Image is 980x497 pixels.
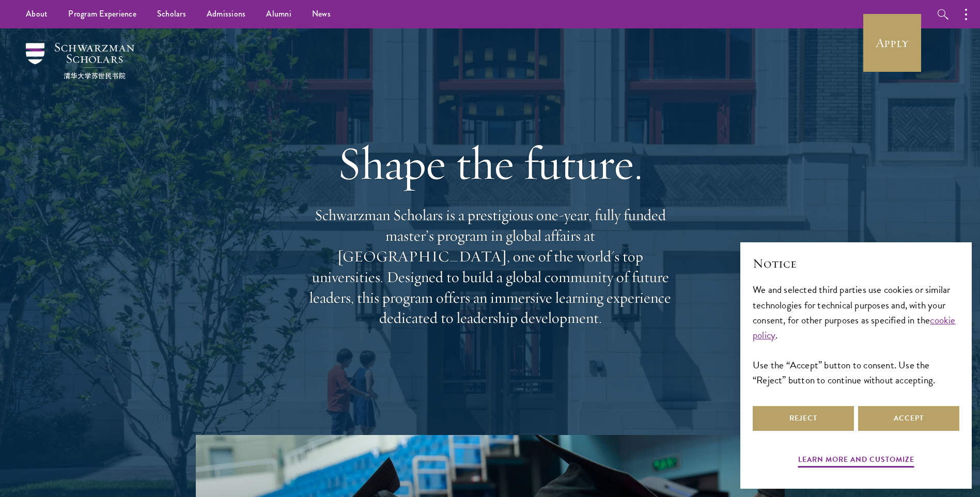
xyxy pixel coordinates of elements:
[26,43,134,79] img: Schwarzman Scholars
[304,134,676,192] h1: Shape the future.
[753,313,956,343] a: cookie policy
[753,282,959,387] div: We and selected third parties use cookies or similar technologies for technical purposes and, wit...
[798,453,914,469] button: Learn more and customize
[304,205,676,329] p: Schwarzman Scholars is a prestigious one-year, fully funded master’s program in global affairs at...
[753,406,854,431] button: Reject
[753,255,959,272] h2: Notice
[863,14,921,72] a: Apply
[858,406,959,431] button: Accept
